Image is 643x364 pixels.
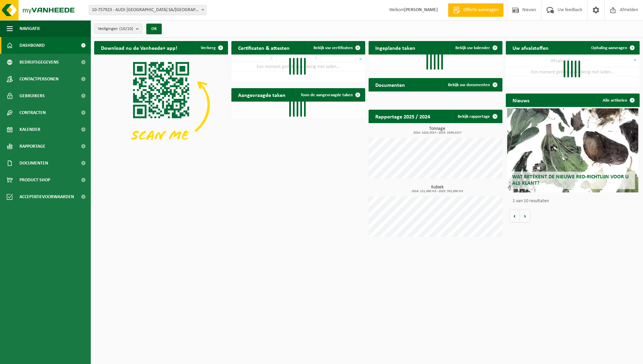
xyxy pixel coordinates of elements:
h2: Uw afvalstoffen [506,41,555,54]
button: OK [146,24,162,34]
h3: Tonnage [372,126,502,135]
a: Bekijk rapportage [452,110,502,123]
a: Toon de aangevraagde taken [295,88,365,102]
span: Documenten [20,155,48,172]
span: Wat betekent de nieuwe RED-richtlijn voor u als klant? [512,174,629,186]
span: 10-757923 - AUDI BRUSSELS SA/NV - VORST [89,5,206,15]
a: Offerte aanvragen [448,3,503,17]
h2: Rapportage 2025 / 2024 [369,110,437,123]
span: Toon de aangevraagde taken [301,93,353,97]
span: Ophaling aanvragen [591,46,627,50]
p: 1 van 10 resultaten [513,199,636,204]
span: Contactpersonen [20,71,59,87]
span: Bekijk uw documenten [448,83,490,87]
span: Dashboard [20,37,45,54]
span: Bekijk uw kalender [455,46,490,50]
span: Kalender [20,121,40,138]
span: Contracten [20,104,46,121]
a: Wat betekent de nieuwe RED-richtlijn voor u als klant? [507,108,638,192]
span: 2024: 221,000 m3 - 2025: 352,000 m3 [372,190,502,193]
button: Verberg [195,41,227,54]
span: 2024: 1024,353 t - 2025: 1639,415 t [372,131,502,135]
h2: Download nu de Vanheede+ app! [94,41,184,54]
span: Bekijk uw certificaten [313,46,353,50]
span: Verberg [201,46,216,50]
a: Ophaling aanvragen [586,41,639,54]
strong: [PERSON_NAME] [404,7,438,12]
span: Product Shop [20,172,50,188]
h2: Ingeplande taken [369,41,422,54]
span: Offerte aanvragen [462,7,500,13]
h2: Nieuws [506,94,536,107]
h2: Documenten [369,78,412,91]
a: Bekijk uw kalender [450,41,502,54]
a: Bekijk uw certificaten [308,41,365,54]
span: Navigatie [20,20,40,37]
button: Vestigingen(10/10) [94,24,142,34]
span: Rapportage [20,138,45,155]
img: Download de VHEPlus App [94,54,228,155]
span: 10-757923 - AUDI BRUSSELS SA/NV - VORST [89,5,206,15]
span: Acceptatievoorwaarden [20,188,74,205]
span: Gebruikers [20,87,45,104]
count: (10/10) [119,27,133,31]
button: Volgende [520,209,530,223]
a: Alle artikelen [597,94,639,107]
h2: Aangevraagde taken [231,88,292,101]
a: Bekijk uw documenten [443,78,502,92]
span: Vestigingen [98,24,133,34]
button: Vorige [509,209,520,223]
span: Bedrijfsgegevens [20,54,59,71]
h3: Kubiek [372,185,502,193]
h2: Certificaten & attesten [231,41,296,54]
